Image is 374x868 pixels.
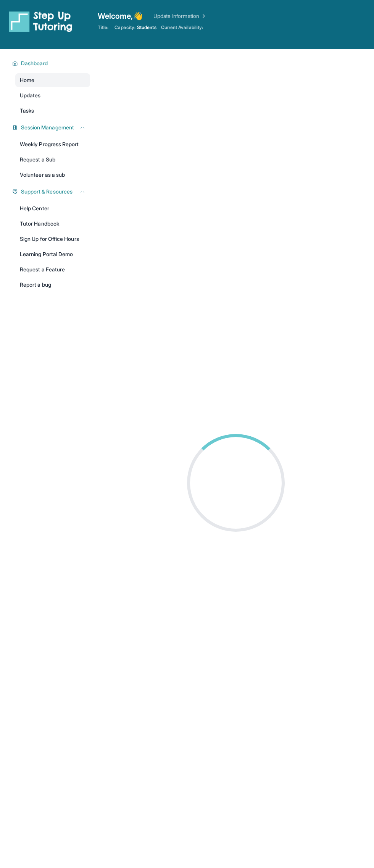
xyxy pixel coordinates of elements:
span: Students [137,24,156,31]
span: Title: [98,24,108,31]
span: Tasks [20,107,34,115]
a: Update Information [153,12,207,20]
span: Dashboard [21,60,48,67]
a: Tutor Handbook [15,217,90,231]
span: Current Availability: [161,24,203,31]
a: Learning Portal Demo [15,247,90,261]
button: Support & Resources [18,188,85,195]
a: Help Center [15,202,90,215]
span: Updates [20,92,41,99]
img: logo [9,11,73,32]
span: Home [20,76,34,84]
a: Volunteer as a sub [15,168,90,182]
button: Dashboard [18,60,85,67]
button: Session Management [18,124,85,131]
span: Welcome, 👋 [98,11,143,21]
span: Support & Resources [21,188,73,195]
a: Updates [15,89,90,102]
a: Request a Feature [15,263,90,276]
a: Report a bug [15,278,90,292]
a: Weekly Progress Report [15,137,90,151]
a: Sign Up for Office Hours [15,232,90,246]
span: Session Management [21,124,74,131]
a: Request a Sub [15,153,90,166]
span: Capacity: [114,24,135,31]
img: Chevron Right [199,12,207,20]
a: Tasks [15,104,90,118]
a: Home [15,73,90,87]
